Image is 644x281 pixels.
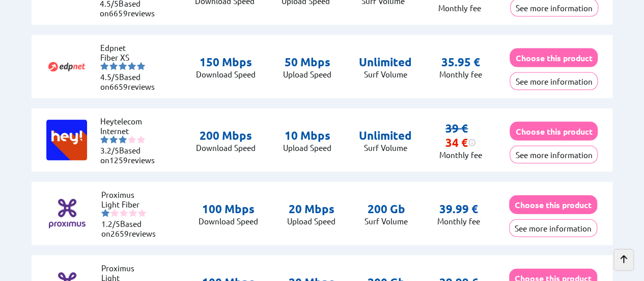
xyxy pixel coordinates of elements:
img: starnr2 [109,136,118,144]
span: 6659 [109,8,127,18]
a: See more information [510,150,598,160]
p: Monthly fee [439,150,482,160]
a: See more information [509,223,597,233]
li: Based on reviews [100,145,161,165]
p: 39.99 € [439,202,478,216]
a: Choose this product [510,53,598,63]
li: Proximus [101,263,162,273]
img: Logo of Edpnet [46,46,87,87]
img: starnr4 [128,62,136,70]
li: Light Fiber [101,199,162,209]
p: 150 Mbps [196,55,256,69]
a: Choose this product [510,126,598,136]
img: starnr5 [137,136,145,144]
li: Proximus [101,190,162,199]
img: starnr1 [100,62,108,70]
p: Download Speed [196,69,256,79]
button: Choose this product [509,195,597,214]
p: 200 Mbps [196,129,256,143]
span: 6659 [109,82,128,91]
p: Monthly fee [439,69,482,79]
img: starnr3 [120,209,128,217]
button: See more information [510,72,598,90]
img: starnr3 [119,136,127,144]
span: 3.2/5 [100,145,119,155]
li: Fiber XS [100,53,161,62]
p: Surf Volume [359,143,412,152]
span: 2659 [110,228,129,238]
p: 50 Mbps [283,55,331,69]
li: Based on reviews [101,219,162,238]
p: Upload Speed [283,69,331,79]
a: See more information [510,3,598,13]
span: 1.2/5 [101,219,120,228]
img: starnr5 [137,62,145,70]
p: Upload Speed [287,216,335,226]
span: 1259 [109,155,128,165]
p: Monthly fee [437,216,480,226]
img: starnr2 [109,62,118,70]
p: Download Speed [196,143,256,152]
img: Logo of Proximus [47,193,88,234]
button: Choose this product [510,48,598,67]
span: 4.5/5 [100,72,119,82]
button: See more information [510,146,598,164]
img: starnr2 [110,209,119,217]
li: Heytelecom [100,116,161,126]
li: Based on reviews [100,72,161,91]
p: 100 Mbps [199,202,258,216]
li: Internet [100,126,161,136]
p: Upload Speed [283,143,331,152]
p: Monthly fee [436,3,483,13]
p: Unlimited [359,129,412,143]
p: Surf Volume [365,216,408,226]
p: Download Speed [199,216,258,226]
p: Unlimited [359,55,412,69]
button: Choose this product [510,122,598,141]
div: 34 € [445,136,476,150]
li: Edpnet [100,43,161,53]
p: 200 Gb [365,202,408,216]
p: 10 Mbps [283,129,331,143]
img: starnr1 [100,136,108,144]
s: 39 € [445,121,468,135]
img: starnr4 [128,136,136,144]
img: information [468,139,476,147]
img: starnr5 [138,209,146,217]
a: Choose this product [509,200,597,210]
img: starnr1 [101,209,109,217]
a: See more information [510,76,598,86]
button: See more information [509,219,597,237]
p: Surf Volume [359,69,412,79]
p: 35.95 € [441,55,480,69]
img: starnr3 [119,62,127,70]
p: 20 Mbps [287,202,335,216]
img: starnr4 [129,209,137,217]
img: Logo of Heytelecom [46,120,87,161]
